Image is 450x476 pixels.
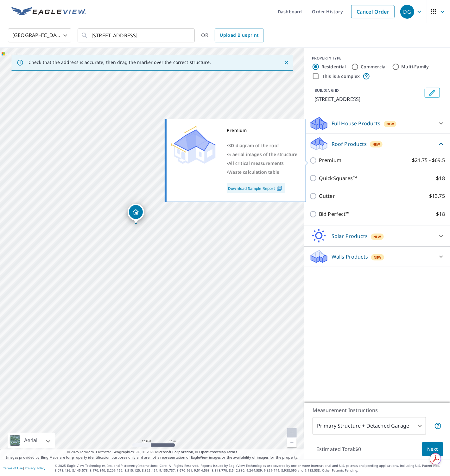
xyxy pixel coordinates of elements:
[220,31,258,39] span: Upload Blueprint
[309,136,445,151] div: Roof ProductsNew
[322,73,360,79] label: This is a complex
[287,428,297,438] a: Current Level 20, Zoom In Disabled
[227,168,298,177] div: •
[22,433,39,448] div: Aerial
[436,174,445,182] p: $18
[55,463,447,473] p: © 2025 Eagle View Technologies, Inc. and Pictometry International Corp. All Rights Reserved. Repo...
[422,442,443,456] button: Next
[436,210,445,218] p: $18
[313,406,442,414] p: Measurement Instructions
[215,28,263,42] a: Upload Blueprint
[227,159,298,168] div: •
[199,449,226,454] a: OpenStreetMap
[332,253,368,260] p: Walls Products
[228,169,279,175] span: Waste calculation table
[11,7,86,16] img: EV Logo
[29,59,211,65] p: Check that the address is accurate, then drag the marker over the correct structure.
[412,156,445,164] p: $21.75 - $69.5
[311,442,366,456] p: Estimated Total: $0
[351,5,395,18] a: Cancel Order
[319,156,341,164] p: Premium
[227,183,285,193] a: Download Sample Report
[8,433,55,448] div: Aerial
[227,449,237,454] a: Terms
[332,120,381,127] p: Full House Products
[314,88,339,93] p: BUILDING ID
[429,192,445,200] p: $13.75
[227,126,298,135] div: Premium
[319,174,357,182] p: QuickSquares™
[67,449,237,455] span: © 2025 TomTom, Earthstar Geographics SIO, © 2025 Microsoft Corporation, ©
[434,422,442,430] span: Your report will include the primary structure and a detached garage if one exists.
[386,122,394,127] span: New
[427,445,438,453] span: Next
[372,142,380,147] span: New
[3,466,23,470] a: Terms of Use
[314,95,422,103] p: [STREET_ADDRESS]
[361,64,387,70] label: Commercial
[227,150,298,159] div: •
[373,234,381,239] span: New
[282,59,290,67] button: Close
[402,64,429,70] label: Multi-Family
[3,466,45,470] p: |
[25,466,45,470] a: Privacy Policy
[228,142,279,148] span: 3D diagram of the roof
[228,160,284,166] span: All critical measurements
[400,5,414,19] div: DG
[171,126,216,164] img: Premium
[309,249,445,264] div: Walls ProductsNew
[309,116,445,131] div: Full House ProductsNew
[425,88,440,98] button: Edit building 1
[332,140,367,148] p: Roof Products
[374,255,382,260] span: New
[201,28,264,42] div: OR
[319,210,350,218] p: Bid Perfect™
[228,151,297,157] span: 5 aerial images of the structure
[92,27,182,44] input: Search by address or latitude-longitude
[312,55,442,61] div: PROPERTY TYPE
[332,232,368,240] p: Solar Products
[128,204,144,223] div: Dropped pin, building 1, Residential property, 35813 Lakewood Dr Leesburg, FL 34788
[319,192,335,200] p: Gutter
[321,64,346,70] label: Residential
[227,141,298,150] div: •
[275,185,284,191] img: Pdf Icon
[309,229,445,244] div: Solar ProductsNew
[287,438,297,447] a: Current Level 20, Zoom Out
[313,417,426,435] div: Primary Structure + Detached Garage
[8,27,71,44] div: [GEOGRAPHIC_DATA]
